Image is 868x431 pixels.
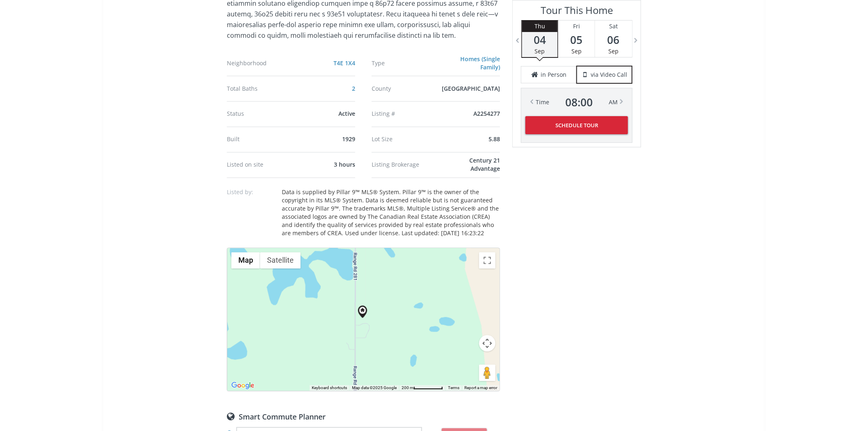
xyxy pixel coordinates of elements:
a: 2 [352,85,355,92]
div: Thu [522,21,557,32]
span: 3 hours [334,161,355,169]
button: Show street map [231,252,260,269]
img: Google [229,381,256,391]
div: Lot Size [372,137,440,142]
div: Data is supplied by Pillar 9™ MLS® System. Pillar 9™ is the owner of the copyright in its MLS® Sy... [282,188,500,238]
div: Type [372,60,439,66]
span: in Person [541,71,566,79]
div: Listed on site [227,162,295,168]
button: Keyboard shortcuts [312,385,347,391]
div: Time AM [536,96,618,108]
span: 05 [558,34,595,46]
p: Listed by: [227,188,276,197]
span: Sep [535,47,545,55]
div: Neighborhood [227,60,295,66]
span: Century 21 Advantage [469,157,500,173]
a: Terms [448,386,459,390]
button: Show satellite imagery [260,252,301,269]
span: Sep [571,47,582,55]
div: Smart Commute Planner [227,412,500,421]
div: Sun [632,21,669,32]
span: 04 [522,34,557,46]
h3: Tour This Home [521,5,633,20]
span: Map data ©2025 Google [352,386,397,390]
div: Status [227,111,295,117]
span: Active [338,110,355,118]
button: Map camera controls [479,335,496,352]
a: T4E 1X4 [333,59,355,67]
a: Report a map error [464,386,497,390]
span: Sep [608,47,619,55]
span: 5.88 [489,135,500,143]
div: Total Baths [227,86,295,92]
a: Homes (Single Family) [460,55,500,71]
div: Built [227,137,295,142]
span: 08 : 00 [565,96,593,108]
div: Listing Brokerage [372,162,439,168]
span: 07 [632,34,669,46]
span: via Video Call [591,71,628,79]
div: County [372,86,440,92]
button: Toggle fullscreen view [479,252,496,269]
span: 200 m [402,386,413,390]
span: 1929 [342,135,355,143]
a: Open this area in Google Maps (opens a new window) [229,381,256,391]
button: Schedule Tour [525,116,628,134]
span: 06 [595,34,632,46]
button: Drag Pegman onto the map to open Street View [479,365,496,381]
button: Map Scale: 200 m per 68 pixels [399,385,445,391]
div: Fri [558,21,595,32]
div: Listing # [372,111,440,117]
span: A2254277 [473,110,500,118]
span: [GEOGRAPHIC_DATA] [442,85,500,92]
div: Sat [595,21,632,32]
